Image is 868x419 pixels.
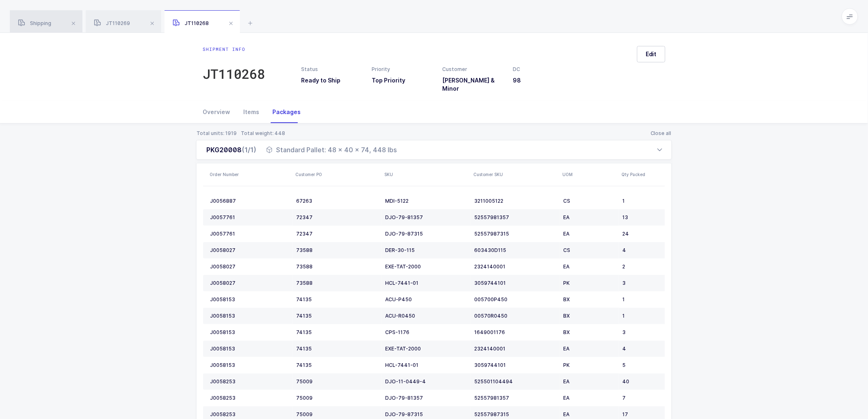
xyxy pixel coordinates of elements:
[622,313,671,319] div: 1
[622,395,671,401] div: 7
[474,411,557,418] div: 52557987315
[210,411,290,418] div: J0058253
[210,378,290,385] div: J0058253
[385,329,468,336] div: CPS-1176
[474,247,557,254] div: 603430D115
[622,231,671,237] div: 24
[296,263,379,270] div: 73588
[563,231,616,237] div: EA
[210,296,290,303] div: J0058153
[372,66,432,73] div: Priority
[563,362,616,369] div: PK
[296,346,379,352] div: 74135
[210,214,290,221] div: J0057761
[622,198,671,204] div: 1
[513,76,574,85] h3: 98
[301,76,362,85] h3: Ready to Ship
[296,411,379,418] div: 75009
[210,346,290,352] div: J0058153
[563,214,616,221] div: EA
[296,247,379,254] div: 73588
[622,411,671,418] div: 17
[296,280,379,286] div: 73588
[622,346,671,352] div: 4
[210,362,290,369] div: J0058153
[622,214,671,221] div: 13
[563,247,616,254] div: CS
[385,378,468,385] div: DJO-11-0449-4
[563,198,616,204] div: CS
[210,329,290,336] div: J0058153
[637,46,665,62] button: Edit
[474,378,557,385] div: 525501104494
[94,20,130,26] span: JT110269
[622,362,671,369] div: 5
[474,296,557,303] div: 005700P450
[385,296,468,303] div: ACU-P450
[210,313,290,319] div: J0058153
[563,313,616,319] div: BX
[385,263,468,270] div: EXE-TAT-2000
[203,46,265,53] div: Shipment info
[296,329,379,336] div: 74135
[563,263,616,270] div: EA
[474,198,557,204] div: 3211005122
[474,214,557,221] div: 52557981357
[173,20,209,26] span: JT110268
[385,395,468,401] div: DJO-79-81357
[266,145,397,155] div: Standard Pallet: 48 x 40 x 74, 448 lbs
[563,346,616,352] div: EA
[563,296,616,303] div: BX
[622,263,671,270] div: 2
[563,329,616,336] div: BX
[385,280,468,286] div: HCL-7441-01
[562,171,617,178] div: UOM
[385,214,468,221] div: DJO-79-81357
[296,362,379,369] div: 74135
[296,198,379,204] div: 67263
[196,140,672,160] div: PKG20008(1/1) Standard Pallet: 48 x 40 x 74, 448 lbs
[206,145,256,155] div: PKG20008
[203,101,237,123] div: Overview
[474,263,557,270] div: 2324140001
[210,231,290,237] div: J0057761
[622,329,671,336] div: 3
[473,171,557,178] div: Customer SKU
[650,130,672,137] button: Close all
[474,231,557,237] div: 52557987315
[385,411,468,418] div: DJO-79-87315
[237,101,266,123] div: Items
[474,329,557,336] div: 1649001176
[296,313,379,319] div: 74135
[296,231,379,237] div: 72347
[385,362,468,369] div: HCL-7441-01
[563,411,616,418] div: EA
[563,280,616,286] div: PK
[474,395,557,401] div: 52557981357
[242,146,256,154] span: (1/1)
[385,198,468,204] div: MDI-5122
[646,50,657,58] span: Edit
[385,346,468,352] div: EXE-TAT-2000
[296,395,379,401] div: 75009
[372,76,432,85] h3: Top Priority
[622,296,671,303] div: 1
[622,280,671,286] div: 3
[266,101,301,123] div: Packages
[210,395,290,401] div: J0058253
[513,66,574,73] div: DC
[210,263,290,270] div: J0058027
[301,66,362,73] div: Status
[474,362,557,369] div: 3059744101
[296,296,379,303] div: 74135
[385,231,468,237] div: DJO-79-87315
[443,76,503,93] h3: [PERSON_NAME] & Minor
[210,198,290,204] div: J0056887
[385,247,468,254] div: DER-30-115
[296,214,379,221] div: 72347
[474,346,557,352] div: 2324140001
[563,395,616,401] div: EA
[296,378,379,385] div: 75009
[210,247,290,254] div: J0058027
[622,378,671,385] div: 40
